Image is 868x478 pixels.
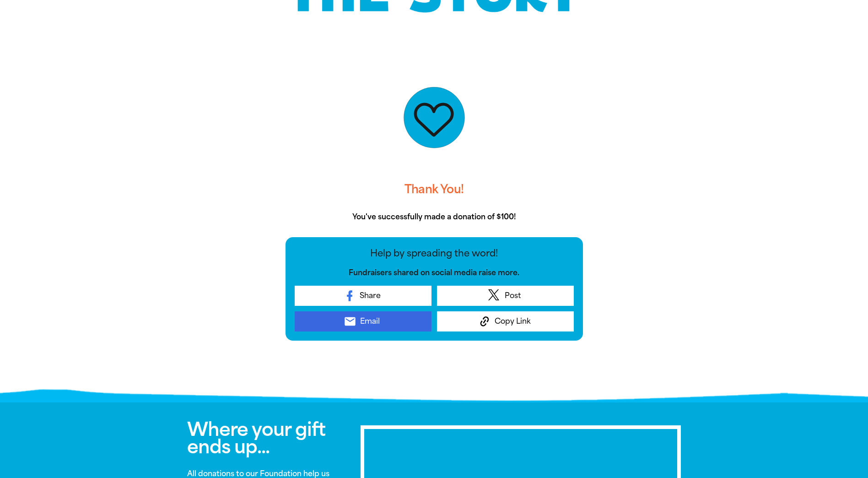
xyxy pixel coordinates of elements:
[295,267,574,278] p: Fundraisers shared on social media raise more.
[437,311,574,331] button: Copy Link
[187,418,325,458] span: Where your gift ends up...
[295,286,431,306] a: Share
[360,316,380,327] span: Email
[495,316,531,327] span: Copy Link
[437,286,574,306] a: Post
[505,290,521,301] span: Post
[360,290,381,301] span: Share
[286,175,583,204] h3: Thank You!
[344,315,356,328] i: email
[295,246,574,260] p: Help by spreading the word!
[295,311,431,331] a: emailEmail
[286,212,583,223] p: You've successfully made a donation of $100!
